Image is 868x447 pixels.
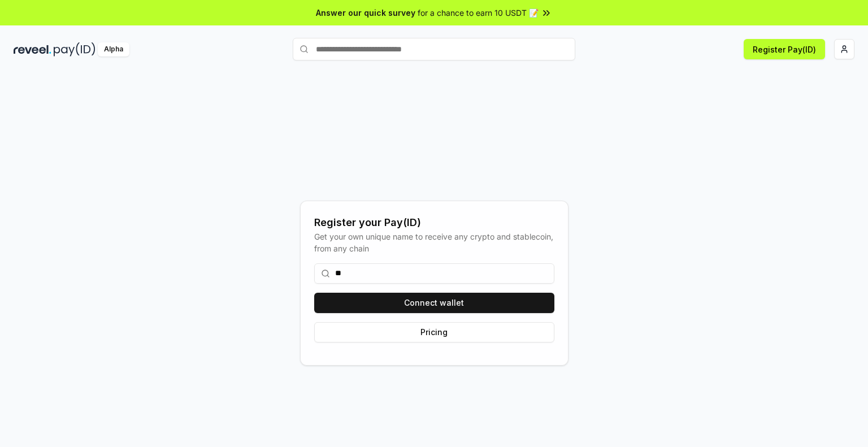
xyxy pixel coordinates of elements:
[314,322,554,342] button: Pricing
[744,39,825,59] button: Register Pay(ID)
[314,231,554,254] div: Get your own unique name to receive any crypto and stablecoin, from any chain
[314,293,554,313] button: Connect wallet
[314,215,554,231] div: Register your Pay(ID)
[54,42,96,57] img: pay_id
[418,7,539,19] span: for a chance to earn 10 USDT 📝
[14,42,51,57] img: reveel_dark
[316,7,415,19] span: Answer our quick survey
[98,42,129,57] div: Alpha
